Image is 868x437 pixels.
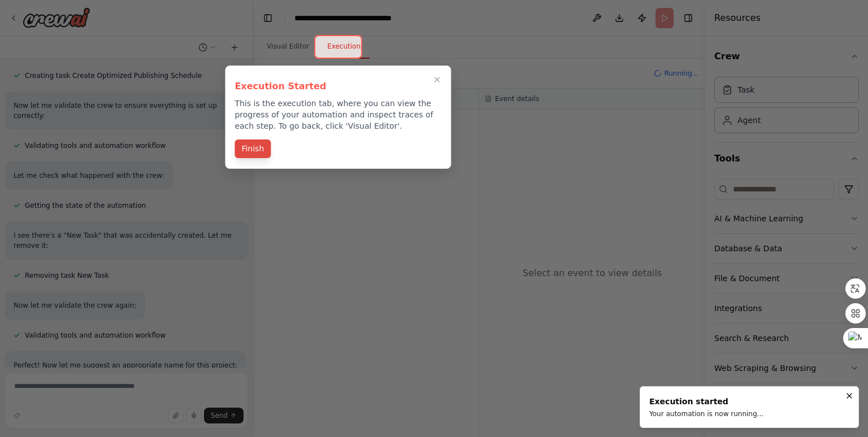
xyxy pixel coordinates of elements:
button: Close walkthrough [430,73,444,86]
button: Finish [235,139,271,158]
div: Execution started [649,396,763,407]
div: Your automation is now running... [649,409,763,418]
p: This is the execution tab, where you can view the progress of your automation and inspect traces ... [235,98,441,132]
h3: Execution Started [235,80,441,93]
button: Hide left sidebar [260,10,276,26]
